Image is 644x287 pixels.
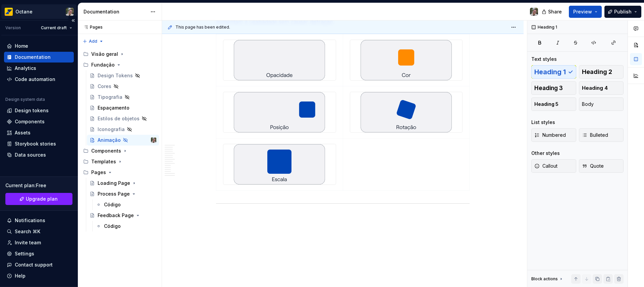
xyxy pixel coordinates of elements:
[151,137,156,143] img: Tiago
[234,92,325,132] img: a9ff043b-d2b8-480a-a3a5-fd800e491093.gif
[1,4,76,19] button: OctaneTiago
[234,144,325,184] img: 51d03b41-2821-46ab-9b14-aa188582c83d.gif
[175,25,230,30] span: This page has been edited.
[91,51,118,57] div: Visão geral
[4,127,74,138] a: Assets
[87,189,159,199] a: Process Page
[98,180,130,187] div: Loading Page
[582,163,604,169] span: Quote
[91,169,106,176] div: Pages
[89,39,97,44] span: Add
[104,201,121,208] div: Código
[87,113,159,124] a: Estilos de objetos
[104,223,121,230] div: Código
[534,85,563,91] span: Heading 3
[15,54,51,60] div: Documentation
[80,49,159,232] div: Page tree
[569,6,602,18] button: Preview
[531,119,555,126] div: List styles
[80,25,103,30] div: Pages
[15,118,45,125] div: Components
[582,85,608,91] span: Heading 4
[15,261,53,268] div: Contact support
[87,178,159,189] a: Loading Page
[530,8,538,16] img: Tiago
[68,16,78,25] button: Collapse sidebar
[98,191,130,197] div: Process Page
[361,92,452,132] img: b81ba0ae-740f-4b0e-aa86-853f6a0aa8dd.gif
[579,159,624,173] button: Quote
[5,182,72,189] div: Current plan : Free
[4,63,74,74] a: Analytics
[4,271,74,281] button: Help
[15,273,25,279] div: Help
[87,135,159,146] a: AnimaçãoTiago
[531,128,576,142] button: Numbered
[98,72,133,79] div: Design Tokens
[15,8,33,15] div: Octane
[4,52,74,63] a: Documentation
[15,140,56,147] div: Storybook stories
[579,97,624,111] button: Body
[15,239,41,246] div: Invite team
[15,129,31,136] div: Assets
[98,137,121,143] div: Animação
[26,196,58,202] span: Upgrade plan
[4,105,74,116] a: Design tokens
[4,259,74,270] button: Contact support
[579,65,624,79] button: Heading 2
[5,25,21,31] div: Version
[93,221,159,232] a: Código
[4,138,74,149] a: Storybook stories
[534,101,558,108] span: Heading 5
[98,212,134,219] div: Feedback Page
[4,237,74,248] a: Invite team
[91,61,115,68] div: Fundação
[98,94,122,100] div: Tipografia
[5,8,13,16] img: e8093afa-4b23-4413-bf51-00cde92dbd3f.png
[80,167,159,178] div: Pages
[98,83,111,90] div: Cores
[87,92,159,102] a: Tipografia
[573,8,592,15] span: Preview
[4,41,74,51] a: Home
[4,150,74,160] a: Data sources
[4,116,74,127] a: Components
[579,128,624,142] button: Bulleted
[614,8,632,15] span: Publish
[531,56,557,63] div: Text styles
[15,217,45,224] div: Notifications
[4,248,74,259] a: Settings
[80,156,159,167] div: Templates
[80,49,159,59] div: Visão geral
[15,76,55,83] div: Code automation
[15,228,40,235] div: Search ⌘K
[4,74,74,85] a: Code automation
[15,152,46,158] div: Data sources
[80,37,106,46] button: Add
[531,150,560,157] div: Other styles
[15,107,49,114] div: Design tokens
[41,25,67,31] span: Current draft
[5,193,72,205] a: Upgrade plan
[98,105,129,111] div: Espaçamento
[87,124,159,135] a: Iconografia
[15,43,28,49] div: Home
[4,226,74,237] button: Search ⌘K
[582,132,608,138] span: Bulleted
[361,40,452,80] img: 9171bcae-2112-4533-baf5-92b14d3722db.gif
[579,81,624,95] button: Heading 4
[38,23,75,33] button: Current draft
[80,59,159,70] div: Fundação
[534,163,557,169] span: Callout
[531,276,558,282] div: Block actions
[98,126,125,133] div: Iconografia
[66,8,74,16] img: Tiago
[93,199,159,210] a: Código
[548,8,562,15] span: Share
[87,210,159,221] a: Feedback Page
[15,250,34,257] div: Settings
[531,159,576,173] button: Callout
[87,102,159,113] a: Espaçamento
[582,101,594,108] span: Body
